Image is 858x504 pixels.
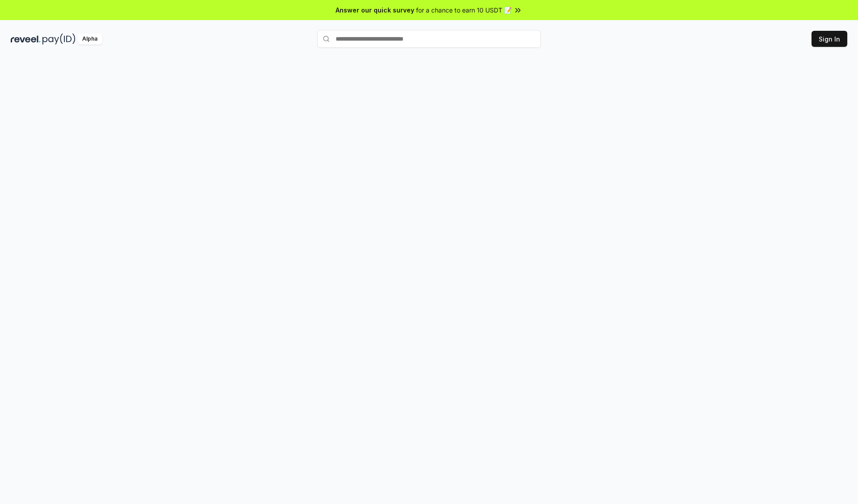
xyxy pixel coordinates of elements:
span: Answer our quick survey [336,5,414,15]
img: pay_id [42,33,76,45]
img: reveel_dark [11,33,41,45]
button: Sign In [812,31,847,47]
span: for a chance to earn 10 USDT 📝 [416,5,512,15]
div: Alpha [77,33,102,45]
